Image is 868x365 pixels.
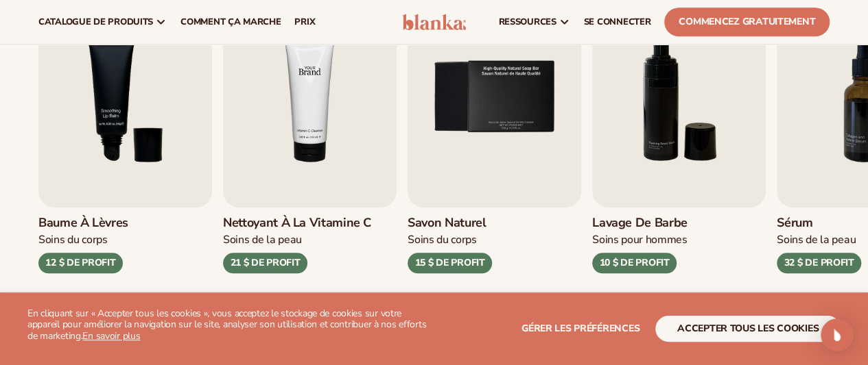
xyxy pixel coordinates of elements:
[664,8,830,36] a: Commencez gratuitement
[821,318,854,351] div: Open Intercom Messenger
[230,256,300,269] font: 21 $ DE PROFIT
[521,316,640,342] button: Gérer les préférences
[784,256,854,269] font: 32 $ DE PROFIT
[584,16,651,28] font: SE CONNECTER
[592,232,688,247] font: Soins pour hommes
[408,214,486,231] font: Savon naturel
[592,214,688,231] font: Lavage de barbe
[223,214,371,231] font: Nettoyant à la vitamine C
[777,232,856,247] font: Soins de la peau
[294,16,315,28] font: prix
[777,214,812,231] font: Sérum
[498,16,556,28] font: ressources
[180,16,281,28] font: Comment ça marche
[45,256,115,269] font: 12 $ DE PROFIT
[677,322,819,335] font: accepter tous les cookies
[521,322,640,335] font: Gérer les préférences
[38,16,153,28] font: catalogue de produits
[408,232,477,247] font: Soins du corps
[38,232,108,247] font: Soins du corps
[402,14,467,30] img: logo
[655,316,841,342] button: accepter tous les cookies
[27,307,426,343] font: En cliquant sur « Accepter tous les cookies », vous acceptez le stockage de cookies sur votre app...
[223,232,302,247] font: Soins de la peau
[82,329,140,342] a: En savoir plus
[679,15,815,28] font: Commencez gratuitement
[599,256,669,269] font: 10 $ DE PROFIT
[414,256,484,269] font: 15 $ DE PROFIT
[38,214,128,231] font: Baume à lèvres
